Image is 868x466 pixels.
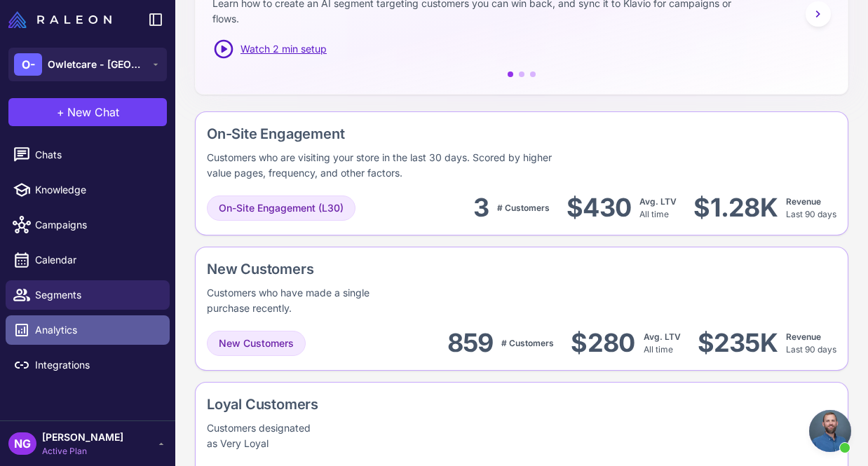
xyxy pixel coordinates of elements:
span: # Customers [501,338,554,348]
span: Active Plan [42,445,123,458]
div: Customers who have made a single purchase recently. [207,285,374,316]
span: Knowledge [35,182,158,198]
div: Last 90 days [786,331,836,356]
div: Customers who are visiting your store in the last 30 days. Scored by higher value pages, frequenc... [207,150,569,181]
span: Integrations [35,357,158,373]
span: Calendar [35,252,158,268]
span: Segments [35,287,158,303]
div: $1.28K [693,192,778,224]
img: Raleon Logo [8,11,111,28]
div: 3 [473,192,489,224]
a: Calendar [6,245,170,275]
span: Revenue [786,331,821,342]
span: Avg. LTV [644,331,681,342]
div: 859 [447,327,494,359]
a: Integrations [6,350,170,380]
div: Last 90 days [786,196,836,221]
div: All time [644,331,681,356]
div: On-Site Engagement [207,123,750,144]
span: Chats [35,147,158,163]
span: On-Site Engagement (L30) [219,200,344,216]
a: Analytics [6,315,170,345]
a: Campaigns [6,210,170,240]
span: Watch 2 min setup [240,41,327,57]
div: O- [14,53,42,76]
div: $430 [567,192,631,224]
span: New Chat [67,104,119,121]
div: New Customers [207,259,457,280]
a: Segments [6,280,170,310]
div: NG [8,432,36,455]
span: Avg. LTV [639,196,677,207]
div: Loyal Customers [207,394,375,415]
span: # Customers [497,203,550,213]
span: New Customers [219,336,294,351]
span: [PERSON_NAME] [42,430,123,445]
div: All time [639,196,677,221]
button: +New Chat [8,98,167,126]
span: Campaigns [35,217,158,233]
div: Customers designated as Very Loyal [207,420,319,451]
a: Open chat [809,410,851,452]
a: Knowledge [6,175,170,205]
span: + [57,104,65,121]
a: Chats [6,140,170,170]
span: Owletcare - [GEOGRAPHIC_DATA] [48,57,146,72]
span: Revenue [786,196,821,207]
span: Analytics [35,322,158,338]
div: $235K [698,327,778,359]
button: O-Owletcare - [GEOGRAPHIC_DATA] [8,48,167,81]
div: $280 [571,327,635,359]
